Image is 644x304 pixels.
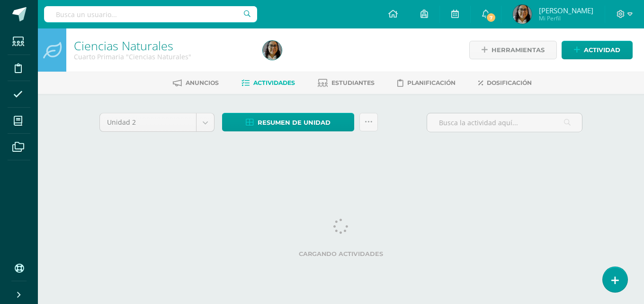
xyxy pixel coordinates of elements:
[331,79,375,86] span: Estudiantes
[222,113,354,131] a: Resumen de unidad
[407,79,456,86] span: Planificación
[584,41,620,59] span: Actividad
[74,52,251,61] div: Cuarto Primaria 'Ciencias Naturales'
[44,6,257,22] input: Busca un usuario...
[263,41,282,60] img: 23d0ae235d7beccb18ed4a1acd7fe956.png
[258,114,331,131] span: Resumen de unidad
[241,75,295,91] a: Actividades
[173,75,219,91] a: Anuncios
[107,113,189,131] span: Unidad 2
[562,41,633,59] a: Actividad
[427,113,582,132] input: Busca la actividad aquí...
[397,75,456,91] a: Planificación
[492,41,545,59] span: Herramientas
[486,12,496,23] span: 7
[186,79,219,86] span: Anuncios
[74,37,173,54] a: Ciencias Naturales
[478,75,532,91] a: Dosificación
[513,5,532,24] img: 23d0ae235d7beccb18ed4a1acd7fe956.png
[487,79,532,86] span: Dosificación
[539,6,593,15] span: [PERSON_NAME]
[318,75,375,91] a: Estudiantes
[100,113,214,131] a: Unidad 2
[469,41,557,59] a: Herramientas
[99,250,582,258] label: Cargando actividades
[539,14,593,22] span: Mi Perfil
[253,79,295,86] span: Actividades
[74,39,251,52] h1: Ciencias Naturales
